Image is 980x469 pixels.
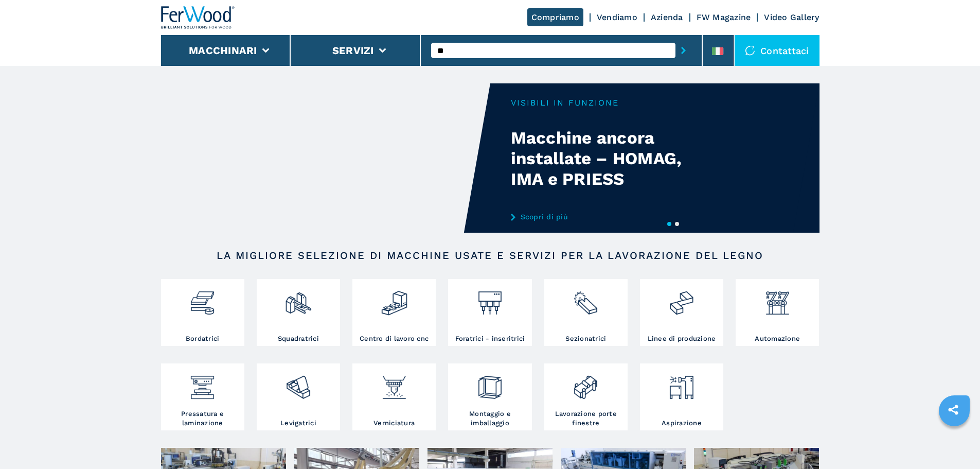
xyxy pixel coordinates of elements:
a: Linee di produzione [640,279,723,346]
button: Macchinari [189,44,257,57]
video: Your browser does not support the video tag. [161,83,490,233]
h2: LA MIGLIORE SELEZIONE DI MACCHINE USATE E SERVIZI PER LA LAVORAZIONE DEL LEGNO [194,249,787,262]
img: bordatrici_1.png [189,282,216,317]
a: Verniciatura [352,363,436,430]
h3: Pressatura e laminazione [164,409,242,428]
a: FW Magazine [697,12,751,22]
img: sezionatrici_2.png [572,282,599,317]
h3: Linee di produzione [648,334,716,343]
button: 1 [667,222,671,226]
h3: Aspirazione [662,419,702,428]
h3: Lavorazione porte finestre [547,409,625,428]
button: Servizi [332,44,374,57]
img: verniciatura_1.png [381,366,408,401]
h3: Bordatrici [186,334,220,343]
a: Bordatrici [161,279,244,346]
h3: Centro di lavoro cnc [360,334,429,343]
img: lavorazione_porte_finestre_2.png [572,366,599,401]
a: Scopri di più [511,213,712,221]
a: Montaggio e imballaggio [448,363,531,430]
h3: Sezionatrici [565,334,606,343]
button: 2 [675,222,679,226]
a: Compriamo [527,8,583,26]
img: centro_di_lavoro_cnc_2.png [381,282,408,317]
button: submit-button [675,39,691,62]
a: Aspirazione [640,363,723,430]
img: montaggio_imballaggio_2.png [476,366,504,401]
img: linee_di_produzione_2.png [668,282,695,317]
h3: Verniciatura [373,419,415,428]
img: pressa-strettoia.png [189,366,216,401]
img: automazione.png [764,282,791,317]
a: Squadratrici [257,279,340,346]
a: Vendiamo [597,12,637,22]
img: foratrici_inseritrici_2.png [476,282,504,317]
a: Lavorazione porte finestre [544,363,628,430]
a: Levigatrici [257,363,340,430]
a: sharethis [940,397,966,423]
a: Pressatura e laminazione [161,363,244,430]
h3: Montaggio e imballaggio [451,409,529,428]
h3: Levigatrici [280,419,316,428]
a: Azienda [651,12,683,22]
h3: Automazione [755,334,800,343]
a: Centro di lavoro cnc [352,279,436,346]
img: Ferwood [161,6,235,29]
a: Sezionatrici [544,279,628,346]
a: Video Gallery [764,12,819,22]
img: Contattaci [745,45,755,56]
img: aspirazione_1.png [668,366,695,401]
div: Contattaci [735,35,819,66]
img: levigatrici_2.png [284,366,312,401]
iframe: Chat [936,423,972,461]
h3: Foratrici - inseritrici [455,334,525,343]
h3: Squadratrici [278,334,319,343]
a: Automazione [736,279,819,346]
a: Foratrici - inseritrici [448,279,531,346]
img: squadratrici_2.png [284,282,312,317]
